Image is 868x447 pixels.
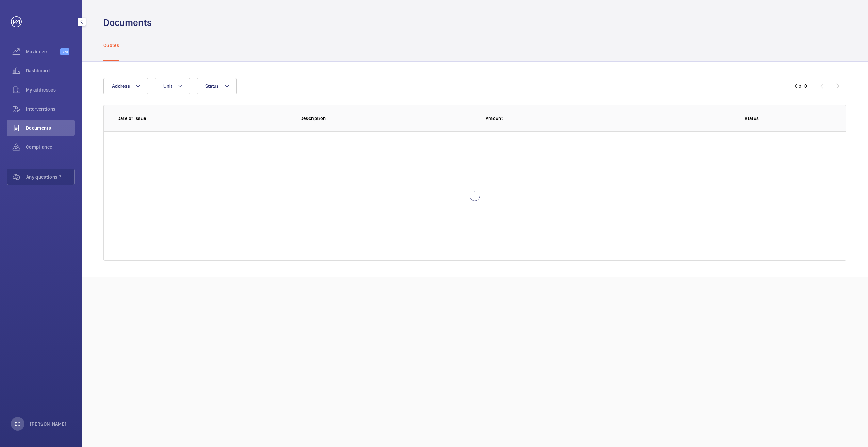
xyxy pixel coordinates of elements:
span: Dashboard [26,67,75,74]
p: [PERSON_NAME] [30,420,67,427]
button: Address [103,78,148,94]
span: Documents [26,125,75,131]
span: Unit [163,83,172,89]
p: Date of issue [117,115,289,122]
span: Compliance [26,144,75,150]
h1: Documents [103,16,152,29]
button: Unit [155,78,190,94]
p: Quotes [103,42,119,49]
p: DG [15,420,21,427]
p: Status [671,115,833,122]
button: Status [197,78,237,94]
span: Interventions [26,105,75,112]
span: My addresses [26,86,75,93]
p: Description [300,115,475,122]
span: Beta [60,48,69,55]
span: Status [205,83,219,89]
span: Any questions ? [26,173,74,180]
div: 0 of 0 [795,83,807,89]
p: Amount [486,115,661,122]
span: Maximize [26,48,60,55]
span: Address [112,83,130,89]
